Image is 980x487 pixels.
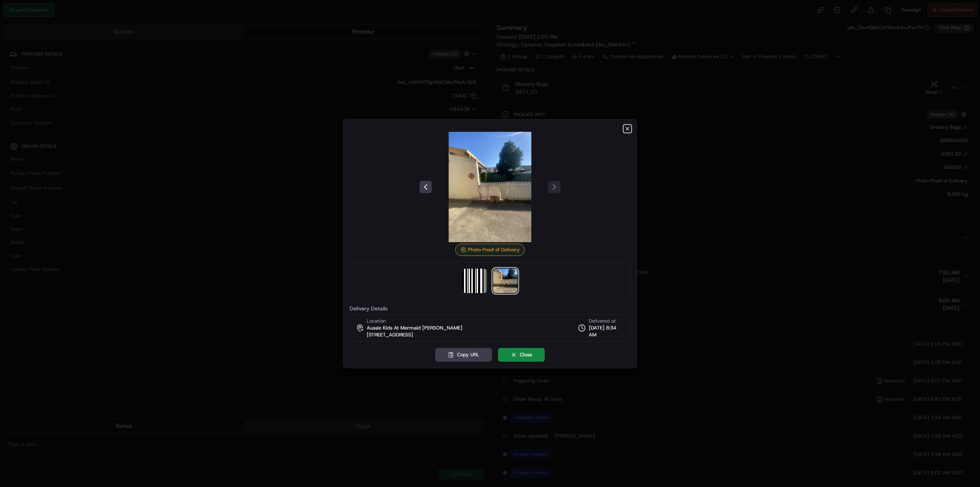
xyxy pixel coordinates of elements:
span: [STREET_ADDRESS] [367,331,413,338]
button: Copy URL [435,348,492,362]
span: [DATE] 8:34 AM [589,325,624,338]
button: Close [498,348,545,362]
img: photo_proof_of_delivery image [435,132,545,242]
span: Location [367,318,386,325]
div: Photo Proof of Delivery [455,244,525,256]
span: Aussie Kids At Mermaid [PERSON_NAME] [367,325,462,331]
img: barcode_scan_on_pickup image [462,269,487,293]
img: photo_proof_of_delivery image [493,269,518,293]
label: Delivery Details [350,306,630,311]
span: Delivered at [589,318,624,325]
